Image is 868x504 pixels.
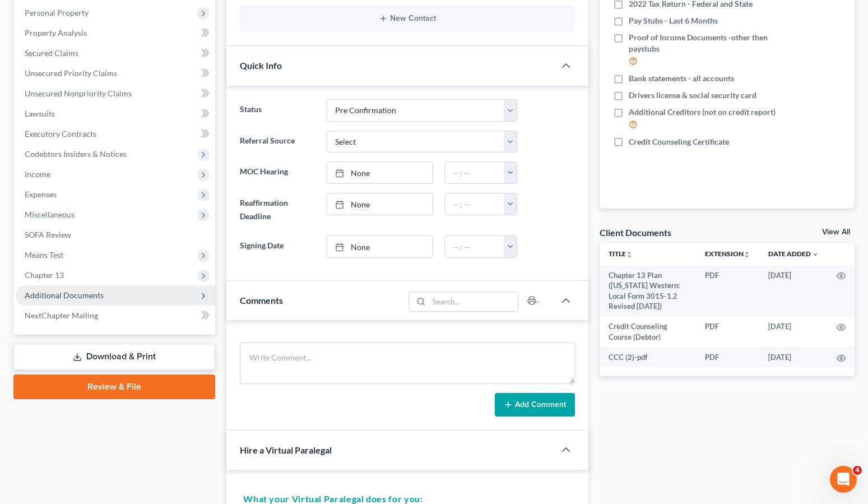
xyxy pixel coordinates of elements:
[744,251,750,258] i: unfold_more
[13,374,215,399] a: Review & File
[445,162,505,183] input: -- : --
[25,89,132,98] span: Unsecured Nonpriority Claims
[822,228,850,236] a: View All
[234,235,321,258] label: Signing Date
[25,109,55,118] span: Lawsuits
[853,466,862,475] span: 4
[759,347,828,367] td: [DATE]
[812,251,819,258] i: expand_more
[696,265,759,317] td: PDF
[600,347,696,367] td: CCC (2)-pdf
[600,226,671,238] div: Client Documents
[629,107,776,118] span: Additional Creditors (not on credit report)
[25,169,50,179] span: Income
[705,249,750,258] a: Extensionunfold_more
[327,162,433,183] a: None
[25,311,98,320] span: NextChapter Mailing
[234,131,321,153] label: Referral Source
[696,347,759,367] td: PDF
[759,317,828,348] td: [DATE]
[16,104,215,124] a: Lawsuits
[25,48,78,58] span: Secured Claims
[13,344,215,370] a: Download & Print
[240,445,332,455] span: Hire a Virtual Paralegal
[600,265,696,317] td: Chapter 13 Plan ([US_STATE] Western: Local Form 3015-1.2 Revised [DATE])
[759,265,828,317] td: [DATE]
[600,317,696,348] td: Credit Counseling Course (Debtor)
[629,73,734,84] span: Bank statements - all accounts
[327,236,433,257] a: None
[240,295,283,306] span: Comments
[609,249,633,258] a: Titleunfold_more
[16,306,215,326] a: NextChapter Mailing
[25,189,57,199] span: Expenses
[629,90,756,101] span: Drivers license & social security card
[25,230,71,239] span: SOFA Review
[629,32,781,54] span: Proof of Income Documents -other then paystubs
[696,317,759,348] td: PDF
[16,225,215,245] a: SOFA Review
[234,193,321,226] label: Reaffirmation Deadline
[768,249,819,258] a: Date Added expand_more
[234,161,321,184] label: MOC Hearing
[16,43,215,63] a: Secured Claims
[25,210,75,219] span: Miscellaneous
[16,63,215,84] a: Unsecured Priority Claims
[830,466,857,493] iframe: Intercom live chat
[25,8,89,17] span: Personal Property
[629,15,718,26] span: Pay Stubs - Last 6 Months
[249,14,565,23] button: New Contact
[429,292,518,311] input: Search...
[626,251,633,258] i: unfold_more
[16,23,215,43] a: Property Analysis
[495,393,575,417] button: Add Comment
[25,270,64,280] span: Chapter 13
[445,193,505,215] input: -- : --
[25,68,117,78] span: Unsecured Priority Claims
[25,28,87,38] span: Property Analysis
[25,250,63,260] span: Means Test
[327,193,433,215] a: None
[25,149,127,159] span: Codebtors Insiders & Notices
[629,136,729,147] span: Credit Counseling Certificate
[240,60,282,71] span: Quick Info
[234,99,321,122] label: Status
[25,290,104,300] span: Additional Documents
[25,129,96,138] span: Executory Contracts
[16,124,215,144] a: Executory Contracts
[445,236,505,257] input: -- : --
[16,84,215,104] a: Unsecured Nonpriority Claims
